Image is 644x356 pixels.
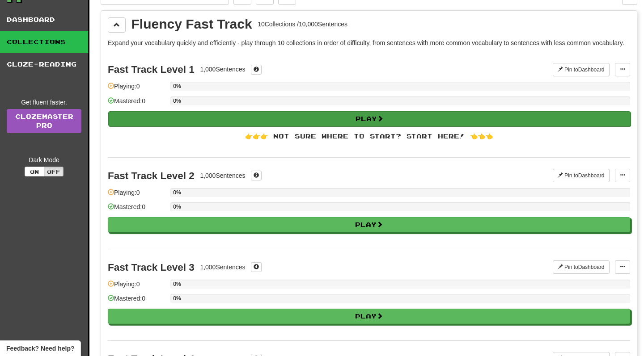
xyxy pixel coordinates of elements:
[108,202,166,217] div: Mastered: 0
[108,132,630,141] div: 👉👉👉 Not sure where to start? Start here! 👈👈👈
[553,260,610,274] button: Pin toDashboard
[108,188,166,203] div: Playing: 0
[200,65,245,74] div: 1,000 Sentences
[131,17,252,31] div: Fluency Fast Track
[108,38,630,47] p: Expand your vocabulary quickly and efficiently - play through 10 collections in order of difficul...
[7,109,81,133] a: ClozemasterPro
[108,294,166,309] div: Mastered: 0
[44,167,64,176] button: Off
[108,111,631,126] button: Play
[108,82,166,96] div: Playing: 0
[108,262,195,273] div: Fast Track Level 3
[200,263,245,272] div: 1,000 Sentences
[108,64,195,75] div: Fast Track Level 1
[6,344,74,353] span: Open feedback widget
[108,309,630,324] button: Play
[553,169,610,182] button: Pin toDashboard
[200,171,245,180] div: 1,000 Sentences
[258,20,347,29] div: 10 Collections / 10,000 Sentences
[108,96,166,111] div: Mastered: 0
[25,167,44,176] button: On
[553,63,610,76] button: Pin toDashboard
[108,280,166,294] div: Playing: 0
[108,170,195,181] div: Fast Track Level 2
[7,155,81,164] div: Dark Mode
[7,98,81,107] div: Get fluent faster.
[108,217,630,232] button: Play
